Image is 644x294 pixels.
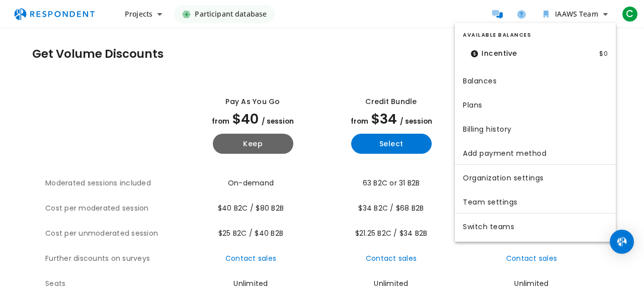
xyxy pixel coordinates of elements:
a: Add payment method [455,140,616,164]
a: Billing plans [455,92,616,116]
dd: $0 [599,43,608,64]
a: Switch teams [455,214,616,238]
h2: Available Balances [463,31,608,39]
a: Organization settings [455,165,616,189]
section: Team balance summary [455,27,616,68]
dt: Incentive [463,43,525,64]
a: Billing balances [455,68,616,92]
a: Billing history [455,116,616,140]
a: Team settings [455,189,616,213]
div: Open Intercom Messenger [610,230,634,254]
